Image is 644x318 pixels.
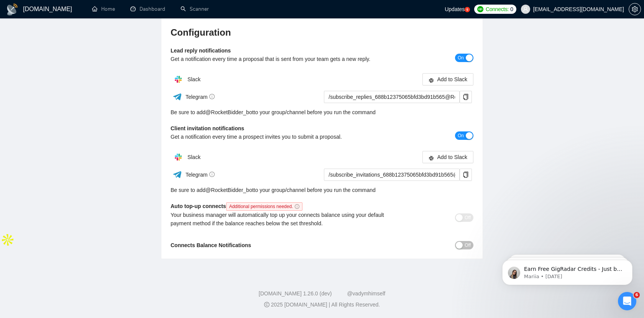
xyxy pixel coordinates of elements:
a: @RocketBidder_bot [205,108,254,116]
span: Slack [187,76,200,82]
img: ww3wtPAAAAAElFTkSuQmCC [172,170,182,179]
b: Lead reply notifications [171,48,231,54]
button: slackAdd to Slack [422,151,473,163]
span: slack [429,77,434,83]
div: Get a notification every time a proposal that is sent from your team gets a new reply. [171,55,398,63]
img: logo [6,3,18,16]
span: slack [429,155,434,161]
span: info-circle [209,172,215,177]
span: 0 [510,5,513,13]
div: Be sure to add to your group/channel before you run the command [171,186,473,194]
b: Auto top-up connects [171,203,306,209]
img: hpQkSZIkSZIkSZIkSZIkSZIkSZIkSZIkSZIkSZIkSZIkSZIkSZIkSZIkSZIkSZIkSZIkSZIkSZIkSZIkSZIkSZIkSZIkSZIkS... [171,72,186,87]
span: Telegram [186,94,215,100]
span: Off [465,213,471,222]
span: copyright [264,302,269,307]
span: Additional permissions needed. [226,202,303,211]
span: Add to Slack [437,75,467,84]
span: On [458,131,464,140]
span: Upgrade [3,9,23,15]
a: setting [629,6,641,12]
span: copy [460,172,472,178]
img: upwork-logo.png [477,6,483,12]
iframe: Intercom notifications message [491,244,644,297]
span: Updates [445,6,465,12]
span: Connects: [486,5,509,13]
button: slackAdd to Slack [422,73,473,85]
img: hpQkSZIkSZIkSZIkSZIkSZIkSZIkSZIkSZIkSZIkSZIkSZIkSZIkSZIkSZIkSZIkSZIkSZIkSZIkSZIkSZIkSZIkSZIkSZIkS... [171,149,186,165]
button: setting [629,3,641,15]
span: On [458,54,464,62]
div: Be sure to add to your group/channel before you run the command [171,108,473,116]
button: copy [460,91,472,103]
b: Connects Balance Notifications [171,242,251,248]
button: copy [460,169,472,181]
b: Client invitation notifications [171,125,244,131]
span: 6 [634,292,640,298]
div: 2025 [DOMAIN_NAME] | All Rights Reserved. [6,301,638,309]
a: dashboardDashboard [130,6,165,12]
text: 5 [467,8,468,11]
a: searchScanner [181,6,209,12]
span: Add to Slack [437,153,467,161]
img: ww3wtPAAAAAElFTkSuQmCC [172,92,182,102]
span: copy [460,94,472,100]
iframe: Intercom live chat [618,292,636,310]
span: Slack [187,154,200,160]
a: homeHome [92,6,115,12]
span: Telegram [186,172,215,178]
h3: Configuration [171,26,473,39]
span: user [523,7,528,12]
div: Your business manager will automatically top up your connects balance using your default payment ... [171,211,398,228]
span: info-circle [295,204,299,209]
a: @vadymhimself [347,290,385,297]
div: Get a notification every time a prospect invites you to submit a proposal. [171,133,398,141]
a: [DOMAIN_NAME] 1.26.0 (dev) [259,290,332,297]
span: info-circle [209,94,215,99]
a: 5 [465,7,470,12]
a: @RocketBidder_bot [205,186,254,194]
